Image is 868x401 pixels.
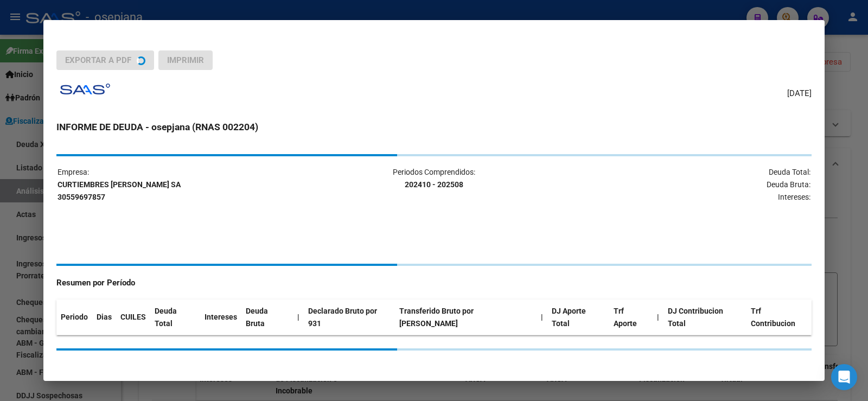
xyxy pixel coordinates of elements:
[65,55,131,65] span: Exportar a PDF
[663,300,746,335] th: DJ Contribucion Total
[56,300,92,335] th: Periodo
[395,300,537,335] th: Transferido Bruto por [PERSON_NAME]
[787,87,812,100] span: [DATE]
[547,300,609,335] th: DJ Aporte Total
[116,300,150,335] th: CUILES
[56,120,812,134] h3: INFORME DE DEUDA - osepjana (RNAS 002204)
[304,300,395,335] th: Declarado Bruto por 931
[167,55,204,65] span: Imprimir
[158,50,213,70] button: Imprimir
[293,300,304,335] th: |
[609,300,653,335] th: Trf Aporte
[200,300,241,335] th: Intereses
[58,166,308,203] p: Empresa:
[92,300,116,335] th: Dias
[405,180,463,189] strong: 202410 - 202508
[653,300,663,335] th: |
[309,166,559,191] p: Periodos Comprendidos:
[150,300,200,335] th: Deuda Total
[56,277,812,289] h4: Resumen por Período
[241,300,292,335] th: Deuda Bruta
[560,166,810,203] p: Deuda Total: Deuda Bruta: Intereses:
[537,300,547,335] th: |
[746,300,812,335] th: Trf Contribucion
[58,180,181,201] strong: CURTIEMBRES [PERSON_NAME] SA 30559697857
[56,50,154,70] button: Exportar a PDF
[831,364,857,390] div: Open Intercom Messenger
